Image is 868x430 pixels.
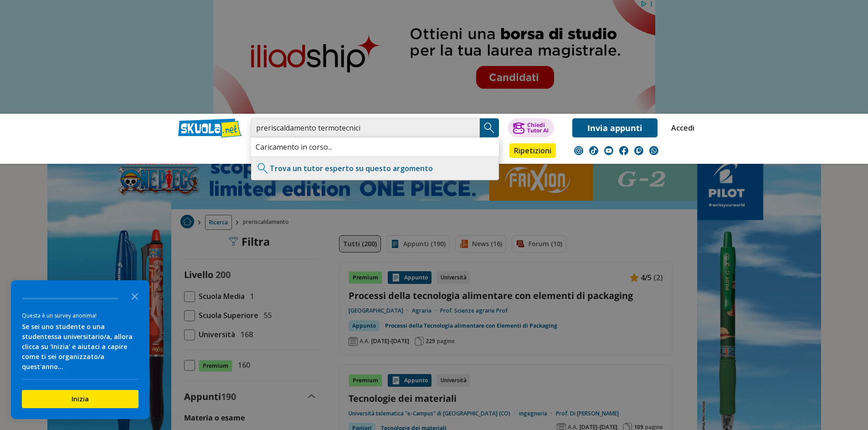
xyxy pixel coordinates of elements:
[251,118,480,137] input: Cerca appunti, riassunti o versioni
[589,146,598,155] img: tiktok
[249,143,290,160] a: Appunti
[649,146,658,155] img: WhatsApp
[126,287,144,305] button: Close the survey
[509,143,556,158] a: Ripetizioni
[508,118,554,137] button: ChiediTutor AI
[574,146,583,155] img: instagram
[22,311,139,320] div: Questa è un survey anonima!
[22,322,139,372] div: Se sei uno studente o una studentessa universitario/a, allora clicca su 'Inizia' e aiutaci a capi...
[11,280,149,419] div: Survey
[619,146,628,155] img: facebook
[527,122,549,133] div: Chiedi Tutor AI
[572,118,657,137] a: Invia appunti
[671,118,690,137] a: Accedi
[480,118,499,137] button: Search Button
[483,121,496,135] img: Cerca appunti, riassunti o versioni
[251,137,499,157] div: Caricamento in corso...
[604,146,613,155] img: youtube
[634,146,643,155] img: twitch
[22,390,139,408] button: Inizia
[256,162,270,175] img: Trova un tutor esperto
[270,163,433,173] a: Trova un tutor esperto su questo argomento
